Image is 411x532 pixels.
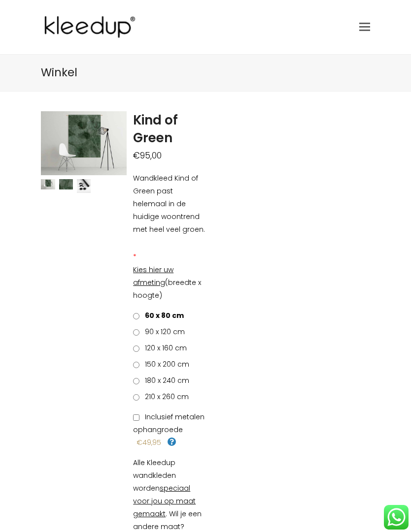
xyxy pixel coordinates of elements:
[133,111,205,147] h1: Kind of Green
[133,265,173,287] span: Kies hier uw afmeting
[133,345,139,352] input: 120 x 160 cm
[59,179,73,189] img: Kind of Green - Afbeelding 2
[133,263,205,302] p: (breedte x hoogte)
[133,412,205,435] span: Inclusief metalen ophangroede
[141,392,189,402] span: 210 x 260 cm
[133,483,196,519] span: speciaal voor jou op maat gemaakt
[359,20,370,34] a: Toggle mobile menu
[77,179,91,193] img: Kind of Green - Afbeelding 3
[137,438,161,447] span: €49,95
[141,343,187,353] span: 120 x 160 cm
[141,376,189,385] span: 180 x 240 cm
[133,172,205,236] p: Wandkleed Kind of Green past helemaal in de huidige woontrend met heel veel groen.
[133,378,139,384] input: 180 x 240 cm
[133,394,139,401] input: 210 x 260 cm
[133,313,139,319] input: 60 x 80 cm
[41,111,126,175] img: Wandkleed Kind of Green Kleedup
[41,7,142,47] img: Kleedup
[141,327,185,337] span: 90 x 120 cm
[133,414,139,421] input: Inclusief metalen ophangroede
[41,64,77,80] span: Winkel
[133,329,139,336] input: 90 x 120 cm
[133,150,162,161] bdi: 95,00
[41,179,55,189] img: Wandkleed Kind of Green Kleedup
[133,362,139,368] input: 150 x 200 cm
[141,311,184,320] span: 60 x 80 cm
[133,150,140,161] span: €
[141,359,189,369] span: 150 x 200 cm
